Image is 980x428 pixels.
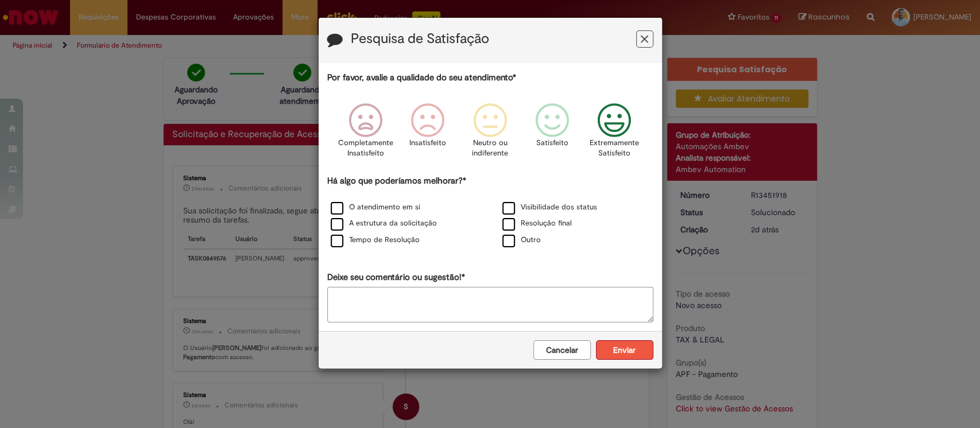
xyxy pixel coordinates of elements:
label: Visibilidade dos status [502,202,597,213]
div: Neutro ou indiferente [460,95,519,173]
div: Satisfeito [523,95,582,173]
label: Deixe seu comentário ou sugestão!* [327,271,465,283]
p: Insatisfeito [409,138,446,149]
div: Há algo que poderíamos melhorar?* [327,175,653,249]
label: Tempo de Resolução [331,235,420,246]
label: O atendimento em si [331,202,420,213]
div: Completamente Insatisfeito [336,95,395,173]
button: Cancelar [533,340,591,360]
div: Insatisfeito [398,95,457,173]
p: Extremamente Satisfeito [590,138,639,159]
label: A estrutura da solicitação [331,218,437,229]
p: Completamente Insatisfeito [338,138,393,159]
p: Satisfeito [536,138,568,149]
div: Extremamente Satisfeito [585,95,644,173]
label: Resolução final [502,218,572,229]
button: Enviar [596,340,653,360]
label: Pesquisa de Satisfação [351,32,489,46]
p: Neutro ou indiferente [469,138,510,159]
label: Outro [502,235,541,246]
label: Por favor, avalie a qualidade do seu atendimento* [327,72,516,84]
